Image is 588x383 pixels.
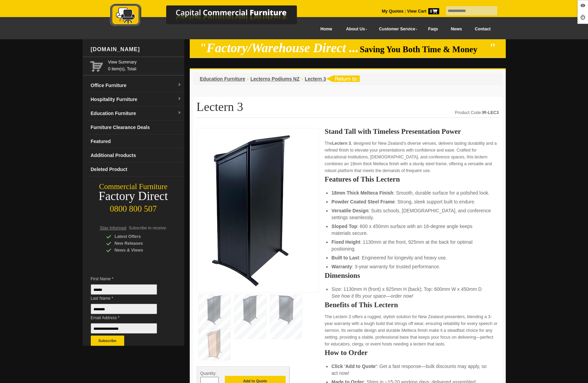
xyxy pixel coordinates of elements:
div: Latest Offers [106,233,171,240]
div: Commercial Furniture [83,182,184,191]
strong: Sloped Top [331,224,357,229]
li: : 600 x 450mm surface with an 18-degree angle keeps materials secure. [331,223,492,237]
strong: View Cart [407,9,439,14]
strong: Built to Last [331,255,359,260]
a: View Cart0 [406,9,439,14]
p: The , designed for New Zealand’s diverse venues, delivers lasting durability and a refined finish... [325,140,499,174]
li: : Smooth, durable surface for a polished look. [331,189,492,196]
input: Email Address * [91,323,157,334]
strong: 18mm Thick Melteca Finish [331,190,393,196]
strong: Versatile Design [331,208,368,213]
span: Stay Informed [100,226,127,230]
strong: Fixed Height [331,239,360,245]
a: Featured [88,134,184,148]
input: First Name * [91,284,157,295]
a: Education Furnituredropdown [88,107,184,120]
a: Furniture Clearance Deals [88,120,184,134]
em: "Factory/Warehouse Direct ... [199,41,359,55]
span: Last Name * [91,295,167,302]
em: See how it fits your space—order now! [331,293,413,299]
a: Capital Commercial Furniture Logo [91,3,330,30]
img: dropdown [177,83,182,87]
div: News & Views [106,247,171,254]
li: : Suits schools, [DEMOGRAPHIC_DATA], and conference settings seamlessly. [331,207,492,221]
img: dropdown [177,111,182,115]
div: Factory Direct [83,191,184,201]
div: [DOMAIN_NAME] [88,39,184,60]
a: Deleted Product [88,162,184,176]
div: Product Code: [455,109,499,116]
a: View Summary [108,59,182,66]
span: 0 [428,8,439,14]
strong: IR-LEC3 [482,110,499,115]
li: › [301,75,303,82]
a: Hospitality Furnituredropdown [88,93,184,107]
a: About Us [339,22,371,37]
a: Office Furnituredropdown [88,79,184,93]
div: 0800 800 507 [83,201,184,214]
a: Education Furniture [200,76,245,82]
h2: Benefits of This Lectern [325,301,499,308]
strong: Lectern 3 [332,141,351,146]
a: My Quotes [382,9,404,14]
a: Contact [468,22,497,37]
li: : Strong, sleek support built to endure. [331,198,492,205]
li: : Engineered for longevity and heavy use. [331,254,492,261]
a: Lecterns Podiums NZ [250,76,300,82]
li: Size: 1130mm H (front) x 925mm H (back); Top: 600mm W x 450mm D [331,286,492,299]
em: " [489,41,496,55]
span: First Name * [91,275,167,282]
h1: Lectern 3 [197,100,499,118]
input: Last Name * [91,304,157,314]
a: News [444,22,468,37]
h2: Stand Tall with Timeless Presentation Power [325,128,499,135]
li: : Get a fast response—bulk discounts may apply, so act now! [331,363,492,377]
img: dropdown [177,97,182,101]
span: Email Address * [91,314,167,321]
button: Subscribe [91,336,124,346]
span: 0 item(s), Total: [108,59,182,71]
li: › [247,75,249,82]
span: Subscribe to receive: [129,226,167,230]
a: Faqs [422,22,445,37]
strong: Click 'Add to Quote' [331,364,377,369]
img: Capital Commercial Furniture Logo [91,3,330,28]
span: Quantity: [200,371,217,376]
img: Lectern 3 [200,132,303,287]
li: : 1130mm at the front, 925mm at the back for optimal positioning. [331,239,492,252]
p: The Lectern 3 offers a rugged, stylish solution for New Zealand presenters, blending a 3-year war... [325,313,499,347]
h2: Features of This Lectern [325,176,499,183]
div: New Releases [106,240,171,247]
h2: Dimensions [325,272,499,279]
h2: How to Order [325,349,499,356]
a: Customer Service [371,22,421,37]
strong: Powder Coated Steel Frame [331,199,395,204]
strong: Warranty [331,264,352,269]
li: : 3-year warranty for trusted performance. [331,263,492,270]
a: Additional Products [88,148,184,162]
a: Lectern 3 [305,76,326,82]
img: return to [326,75,360,82]
span: Saving You Both Time & Money [360,45,488,54]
